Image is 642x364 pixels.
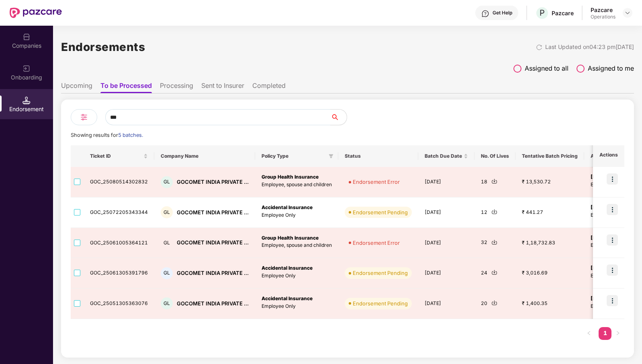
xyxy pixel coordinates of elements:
[22,65,31,73] img: svg+xml;base64,PHN2ZyB3aWR0aD0iMjAiIGhlaWdodD0iMjAiIHZpZXdCb3g9IjAgMCAyMCAyMCIgZmlsbD0ibm9uZSIgeG...
[591,235,631,241] b: [PERSON_NAME]
[22,96,31,104] img: svg+xml;base64,PHN2ZyB3aWR0aD0iMTQuNSIgaGVpZ2h0PSIxNC41IiB2aWV3Qm94PSIwIDAgMTYgMTYiIGZpbGw9Im5vbm...
[177,269,249,277] div: GOCOMET INDIA PRIVATE ...
[100,81,152,93] li: To be Processed
[353,208,408,216] div: Endorsement Pending
[491,209,497,215] img: svg+xml;base64,PHN2ZyBpZD0iRG93bmxvYWQtMjR4MjQiIHhtbG5zPSJodHRwOi8vd3d3LnczLm9yZy8yMDAwL3N2ZyIgd2...
[591,211,635,219] p: Endorsement Team
[353,299,408,307] div: Endorsement Pending
[154,145,255,167] th: Company Name
[252,81,286,93] li: Completed
[591,272,635,280] p: Endorsement Team
[10,8,62,18] img: New Pazcare Logo
[491,239,497,245] img: svg+xml;base64,PHN2ZyBpZD0iRG93bmxvYWQtMjR4MjQiIHhtbG5zPSJodHRwOi8vd3d3LnczLm9yZy8yMDAwL3N2ZyIgd2...
[418,145,474,167] th: Batch Due Date
[491,178,497,184] img: svg+xml;base64,PHN2ZyBpZD0iRG93bmxvYWQtMjR4MjQiIHhtbG5zPSJodHRwOi8vd3d3LnczLm9yZy8yMDAwL3N2ZyIgd2...
[161,237,173,249] div: GL
[591,174,631,180] b: [PERSON_NAME]
[329,154,333,159] span: filter
[330,114,347,120] span: search
[591,181,635,189] p: Endorsement Team
[611,327,624,340] li: Next Page
[624,10,631,16] img: svg+xml;base64,PHN2ZyBpZD0iRHJvcGRvd24tMzJ4MzIiIHhtbG5zPSJodHRwOi8vd3d3LnczLm9yZy8yMDAwL3N2ZyIgd2...
[493,10,512,16] div: Get Help
[418,289,474,319] td: [DATE]
[161,176,173,188] div: GL
[591,14,615,20] div: Operations
[607,173,618,185] img: icon
[262,153,325,159] span: Policy Type
[262,272,332,280] p: Employee Only
[262,265,313,271] b: Accidental Insurance
[262,242,332,249] p: Employee, spouse and children
[84,145,154,167] th: Ticket ID
[591,153,628,159] span: Assigned To
[552,9,574,17] div: Pazcare
[515,197,584,228] td: ₹ 441.27
[611,327,624,340] button: right
[591,295,631,301] b: [PERSON_NAME]
[90,153,142,159] span: Ticket ID
[201,81,244,93] li: Sent to Insurer
[591,265,631,271] b: [PERSON_NAME]
[481,300,509,307] div: 20
[262,204,313,210] b: Accidental Insurance
[262,181,332,189] p: Employee, spouse and children
[540,8,545,18] span: P
[418,228,474,258] td: [DATE]
[481,10,489,18] img: svg+xml;base64,PHN2ZyBpZD0iSGVscC0zMngzMiIgeG1sbnM9Imh0dHA6Ly93d3cudzMub3JnLzIwMDAvc3ZnIiB3aWR0aD...
[615,331,620,336] span: right
[161,206,173,218] div: GL
[491,300,497,306] img: svg+xml;base64,PHN2ZyBpZD0iRG93bmxvYWQtMjR4MjQiIHhtbG5zPSJodHRwOi8vd3d3LnczLm9yZy8yMDAwL3N2ZyIgd2...
[161,297,173,309] div: GL
[591,303,635,310] p: Endorsement Team
[353,269,408,277] div: Endorsement Pending
[536,44,542,51] img: svg+xml;base64,PHN2ZyBpZD0iUmVsb2FkLTMyeDMyIiB4bWxucz0iaHR0cDovL3d3dy53My5vcmcvMjAwMC9zdmciIHdpZH...
[491,269,497,275] img: svg+xml;base64,PHN2ZyBpZD0iRG93bmxvYWQtMjR4MjQiIHhtbG5zPSJodHRwOi8vd3d3LnczLm9yZy8yMDAwL3N2ZyIgd2...
[84,289,154,319] td: GOC_25051305363076
[515,145,584,167] th: Tentative Batch Pricing
[262,295,313,301] b: Accidental Insurance
[84,258,154,289] td: GOC_25061305391796
[330,109,347,125] button: search
[599,327,611,339] a: 1
[583,327,595,340] button: left
[61,38,145,56] h1: Endorsements
[177,300,249,307] div: GOCOMET INDIA PRIVATE ...
[262,174,319,180] b: Group Health Insurance
[474,145,515,167] th: No. Of Lives
[418,167,474,197] td: [DATE]
[588,63,634,73] span: Assigned to me
[607,295,618,306] img: icon
[353,239,400,247] div: Endorsement Error
[353,178,400,186] div: Endorsement Error
[599,327,611,340] li: 1
[327,151,335,161] span: filter
[593,145,624,167] th: Actions
[262,211,332,219] p: Employee Only
[583,327,595,340] li: Previous Page
[22,33,31,41] img: svg+xml;base64,PHN2ZyBpZD0iQ29tcGFuaWVzIiB4bWxucz0iaHR0cDovL3d3dy53My5vcmcvMjAwMC9zdmciIHdpZHRoPS...
[425,153,462,159] span: Batch Due Date
[515,167,584,197] td: ₹ 13,530.72
[591,6,615,14] div: Pazcare
[607,234,618,246] img: icon
[587,331,591,336] span: left
[481,239,509,246] div: 32
[338,145,418,167] th: Status
[591,242,635,249] p: Endorsement Team
[177,178,249,186] div: GOCOMET INDIA PRIVATE ...
[262,235,319,241] b: Group Health Insurance
[177,239,249,246] div: GOCOMET INDIA PRIVATE ...
[525,63,568,73] span: Assigned to all
[481,269,509,277] div: 24
[118,132,143,138] span: 5 batches.
[591,204,631,210] b: [PERSON_NAME]
[418,258,474,289] td: [DATE]
[545,43,634,51] div: Last Updated on 04:23 pm[DATE]
[515,289,584,319] td: ₹ 1,400.35
[262,303,332,310] p: Employee Only
[481,209,509,216] div: 12
[177,209,249,216] div: GOCOMET INDIA PRIVATE ...
[481,178,509,186] div: 18
[607,204,618,215] img: icon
